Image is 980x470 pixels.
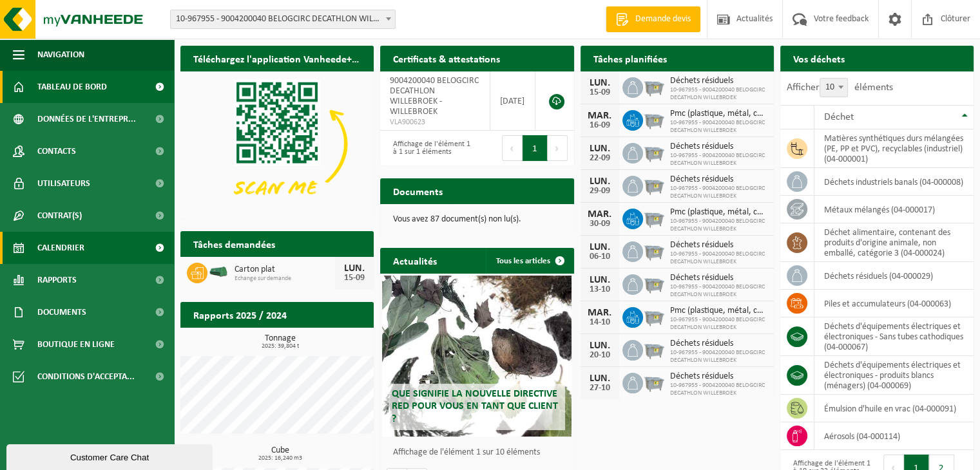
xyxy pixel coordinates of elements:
[820,78,848,97] span: 10
[670,218,767,233] span: 10-967955 - 9004200040 BELOGCIRC DECATHLON WILLEBROEK
[670,349,767,364] span: 10-967955 - 9004200040 BELOGCIRC DECATHLON WILLEBROEK
[670,76,767,86] span: Déchets résiduels
[670,339,767,349] span: Déchets résiduels
[643,272,665,294] img: WB-2500-GAL-GY-01
[387,134,470,162] div: Affichage de l'élément 1 à 1 sur 1 éléments
[824,112,854,122] span: Déchet
[37,264,77,296] span: Rapports
[587,308,613,318] div: MAR.
[814,168,974,196] td: déchets industriels banals (04-000008)
[393,215,561,224] p: Vous avez 87 document(s) non lu(s).
[380,46,513,71] h2: Certificats & attestations
[643,305,665,327] img: WB-2500-GAL-GY-01
[37,328,115,361] span: Boutique en ligne
[814,317,974,356] td: déchets d'équipements électriques et électroniques - Sans tubes cathodiques (04-000067)
[587,121,613,130] div: 16-09
[814,129,974,168] td: matières synthétiques durs mélangées (PE, PP et PVC), recyclables (industriel) (04-000001)
[670,109,767,119] span: Pmc (plastique, métal, carton boisson) (industriel)
[670,382,767,397] span: 10-967955 - 9004200040 BELOGCIRC DECATHLON WILLEBROEK
[670,142,767,152] span: Déchets résiduels
[392,389,558,424] span: Que signifie la nouvelle directive RED pour vous en tant que client ?
[670,273,767,283] span: Déchets résiduels
[670,207,767,218] span: Pmc (plastique, métal, carton boisson) (industriel)
[390,117,479,127] span: VLA900623
[587,351,613,360] div: 20-10
[606,6,700,32] a: Demande devis
[187,455,374,462] span: 2025: 16,240 m3
[187,446,374,462] h3: Cube
[380,178,456,203] h2: Documents
[787,82,893,93] label: Afficher éléments
[6,442,215,470] iframe: chat widget
[180,46,374,71] h2: Téléchargez l'application Vanheede+ maintenant!
[235,275,335,283] span: Echange sur demande
[587,220,613,229] div: 30-09
[780,46,858,71] h2: Vos déchets
[587,373,613,384] div: LUN.
[187,343,374,350] span: 2025: 39,804 t
[548,135,568,161] button: Next
[37,200,82,232] span: Contrat(s)
[643,75,665,97] img: WB-2500-GAL-GY-01
[37,361,135,393] span: Conditions d'accepta...
[643,371,665,393] img: WB-2500-GAL-GY-01
[37,167,90,200] span: Utilisateurs
[180,231,288,256] h2: Tâches demandées
[37,135,76,167] span: Contacts
[670,250,767,266] span: 10-967955 - 9004200040 BELOGCIRC DECATHLON WILLEBROEK
[523,135,548,161] button: 1
[670,371,767,382] span: Déchets résiduels
[670,306,767,316] span: Pmc (plastique, métal, carton boisson) (industriel)
[382,276,572,437] a: Que signifie la nouvelle directive RED pour vous en tant que client ?
[587,341,613,351] div: LUN.
[814,223,974,262] td: déchet alimentaire, contenant des produits d'origine animale, non emballé, catégorie 3 (04-000024)
[587,187,613,196] div: 29-09
[37,232,84,264] span: Calendrier
[814,356,974,395] td: déchets d'équipements électriques et électroniques - produits blancs (ménagers) (04-000069)
[587,144,613,154] div: LUN.
[502,135,523,161] button: Previous
[171,10,395,28] span: 10-967955 - 9004200040 BELOGCIRC DECATHLON WILLEBROEK - WILLEBROEK
[262,327,372,353] a: Consulter les rapports
[235,265,335,275] span: Carton plat
[814,395,974,422] td: émulsion d'huile en vrac (04-000091)
[587,78,613,88] div: LUN.
[643,141,665,163] img: WB-2500-GAL-GY-01
[37,71,107,103] span: Tableau de bord
[643,207,665,229] img: WB-2500-GAL-GY-01
[814,262,974,290] td: déchets résiduels (04-000029)
[670,174,767,185] span: Déchets résiduels
[341,263,367,274] div: LUN.
[643,108,665,130] img: WB-2500-GAL-GY-01
[37,103,136,135] span: Données de l'entrepr...
[587,285,613,294] div: 13-10
[587,242,613,252] div: LUN.
[670,185,767,200] span: 10-967955 - 9004200040 BELOGCIRC DECATHLON WILLEBROEK
[643,174,665,196] img: WB-2500-GAL-GY-01
[180,302,300,327] h2: Rapports 2025 / 2024
[814,290,974,317] td: Piles et accumulateurs (04-000063)
[581,46,680,71] h2: Tâches planifiées
[393,448,567,457] p: Affichage de l'élément 1 sur 10 éléments
[814,196,974,223] td: métaux mélangés (04-000017)
[820,79,847,97] span: 10
[587,111,613,121] div: MAR.
[490,71,536,131] td: [DATE]
[643,240,665,261] img: WB-2500-GAL-GY-01
[670,240,767,250] span: Déchets résiduels
[587,318,613,327] div: 14-10
[632,13,694,26] span: Demande devis
[187,334,374,350] h3: Tonnage
[170,10,396,29] span: 10-967955 - 9004200040 BELOGCIRC DECATHLON WILLEBROEK - WILLEBROEK
[587,275,613,285] div: LUN.
[814,422,974,450] td: aérosols (04-000114)
[37,296,86,328] span: Documents
[486,248,573,274] a: Tous les articles
[643,338,665,360] img: WB-2500-GAL-GY-01
[180,71,374,216] img: Download de VHEPlus App
[670,152,767,167] span: 10-967955 - 9004200040 BELOGCIRC DECATHLON WILLEBROEK
[587,384,613,393] div: 27-10
[670,283,767,299] span: 10-967955 - 9004200040 BELOGCIRC DECATHLON WILLEBROEK
[37,39,84,71] span: Navigation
